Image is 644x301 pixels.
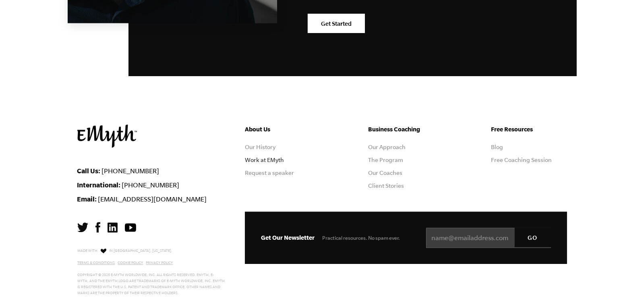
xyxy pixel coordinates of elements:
a: [EMAIL_ADDRESS][DOMAIN_NAME] [98,195,207,203]
a: Work at EMyth [245,157,284,163]
strong: International: [77,181,121,189]
a: Our Approach [368,144,406,150]
a: The Program [368,157,403,163]
h5: About Us [245,125,321,134]
a: [PHONE_NUMBER] [122,181,180,189]
span: Get Our Newsletter [261,234,315,241]
a: Cookie Policy [118,261,143,265]
img: LinkedIn [108,222,118,232]
a: Get Started [308,14,365,33]
input: GO [515,228,551,247]
a: Terms & Conditions [78,261,115,265]
img: Love [101,248,106,253]
strong: Email: [77,195,97,203]
a: Request a speaker [245,170,294,176]
img: Facebook [95,222,100,232]
img: EMyth [77,125,137,147]
p: Made with in [GEOGRAPHIC_DATA], [US_STATE]. Copyright © 2025 E-Myth Worldwide, Inc. All rights re... [78,247,226,296]
a: Our Coaches [368,170,402,176]
h5: Business Coaching [368,125,444,134]
a: Free Coaching Session [491,157,552,163]
span: Practical resources. No spam ever. [322,235,400,241]
a: Client Stories [368,183,404,189]
img: YouTube [125,223,136,232]
iframe: Chat Widget [604,262,644,301]
a: Our History [245,144,275,150]
strong: Call Us: [77,167,101,174]
a: [PHONE_NUMBER] [102,167,159,174]
input: name@emailaddress.com [426,228,551,248]
img: Twitter [77,222,88,232]
a: Privacy Policy [146,261,173,265]
h5: Free Resources [491,125,567,134]
a: Blog [491,144,503,150]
